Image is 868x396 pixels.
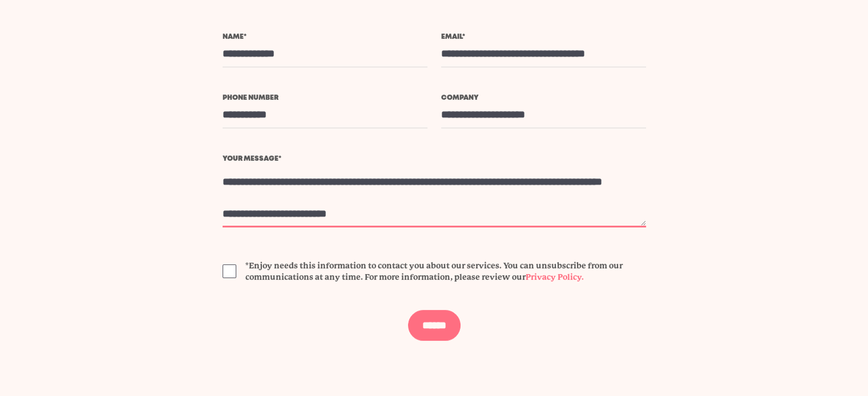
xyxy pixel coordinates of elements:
label: Phone number [223,95,427,101]
a: Privacy Policy. [526,272,584,281]
label: Email [441,34,646,40]
label: Your message [223,156,646,162]
label: Name [223,34,427,40]
span: *Enjoy needs this information to contact you about our services. You can unsubscribe from our com... [245,260,646,283]
label: Company [441,95,646,101]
